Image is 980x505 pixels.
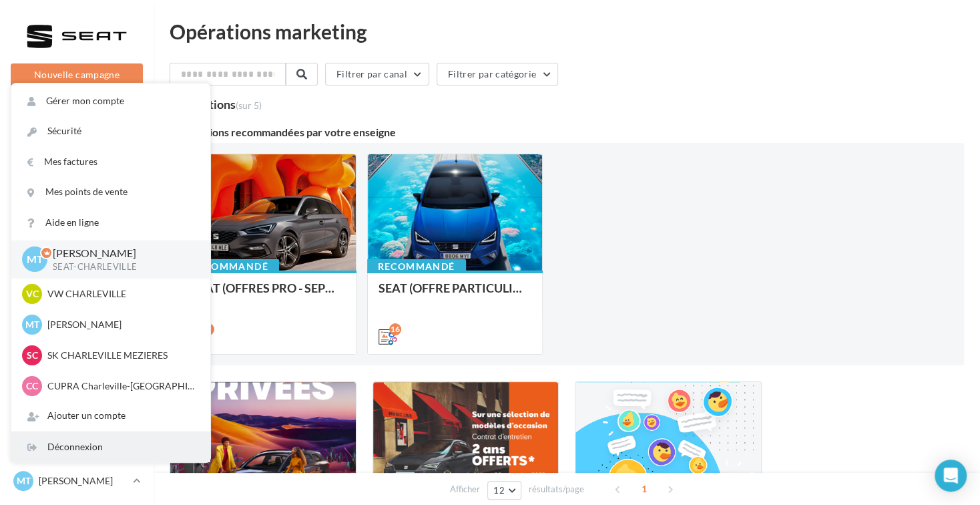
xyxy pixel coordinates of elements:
p: CUPRA Charleville-[GEOGRAPHIC_DATA] [47,379,194,393]
span: MT [27,252,43,267]
a: Campagnes DataOnDemand [8,411,146,451]
div: 16 [389,323,401,335]
div: Déconnexion [11,432,210,462]
a: Sécurité [11,116,210,146]
button: 12 [487,481,521,500]
p: [PERSON_NAME] [39,474,128,488]
a: Calendrier [8,334,146,362]
a: Aide en ligne [11,208,210,238]
div: SEAT (OFFRE PARTICULIER - SEPT) - SOCIAL MEDIA [379,281,532,308]
div: Recommandé [367,259,466,274]
a: Visibilité en ligne [8,201,146,229]
a: Gérer mon compte [11,86,210,116]
span: Afficher [450,483,480,496]
a: Mes points de vente [11,177,210,207]
div: Open Intercom Messenger [935,460,967,492]
span: MT [17,474,31,488]
p: SK CHARLEVILLE MEZIERES [47,349,194,362]
a: Boîte de réception13 [8,166,146,195]
button: Filtrer par canal [325,63,429,86]
div: 2 opérations recommandées par votre enseigne [170,127,964,138]
span: (sur 5) [236,100,262,111]
div: Recommandé [180,259,279,274]
p: [PERSON_NAME] [47,318,194,331]
button: Filtrer par catégorie [437,63,558,86]
p: [PERSON_NAME] [53,246,189,261]
a: Mes factures [11,147,210,177]
a: Campagnes [8,234,146,263]
button: Nouvelle campagne [11,63,143,86]
span: CC [26,379,38,393]
a: Médiathèque [8,301,146,329]
a: MT [PERSON_NAME] [11,468,143,494]
span: résultats/page [529,483,584,496]
span: MT [25,318,39,331]
span: 12 [493,485,505,496]
div: Opérations marketing [170,21,964,41]
a: Opérations [8,134,146,162]
span: VC [26,287,39,301]
a: PLV et print personnalisable [8,367,146,406]
div: Ajouter un compte [11,401,210,431]
p: SEAT-CHARLEVILLE [53,261,189,273]
button: Notifications [8,100,140,128]
div: 4 [170,96,262,111]
div: SEAT (OFFRES PRO - SEPT) - SOCIAL MEDIA [192,281,345,308]
p: VW CHARLEVILLE [47,287,194,301]
span: 1 [634,478,655,500]
div: opérations [178,98,262,110]
a: Contacts [8,267,146,295]
span: SC [27,349,38,362]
